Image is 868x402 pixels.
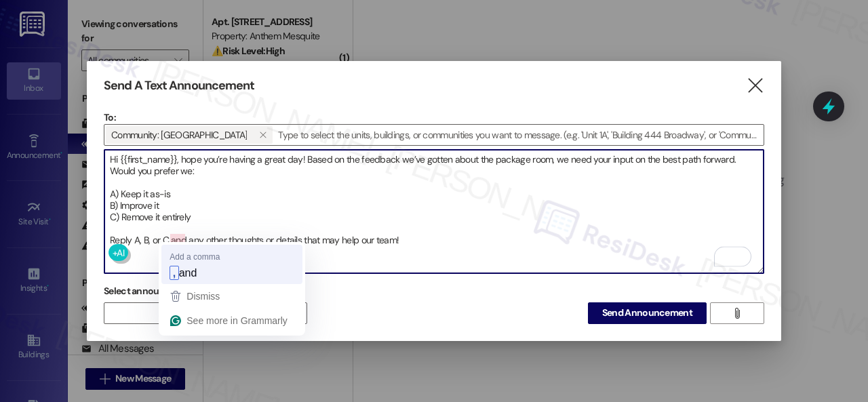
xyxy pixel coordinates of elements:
[104,281,262,302] label: Select announcement type (optional)
[104,150,764,273] textarea: To enrich screen reader interactions, please activate Accessibility in Grammarly extension settings
[746,79,764,93] i: 
[104,149,764,274] div: To enrich screen reader interactions, please activate Accessibility in Grammarly extension settings
[274,125,764,145] input: Type to select the units, buildings, or communities you want to message. (e.g. 'Unit 1A', 'Buildi...
[252,126,273,144] button: Community: Halston Park Central
[104,110,764,124] p: To:
[602,306,692,320] span: Send Announcement
[732,308,742,319] i: 
[588,302,707,324] button: Send Announcement
[111,126,247,144] span: Community: Halston Park Central
[259,129,267,140] i: 
[104,78,254,94] h3: Send A Text Announcement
